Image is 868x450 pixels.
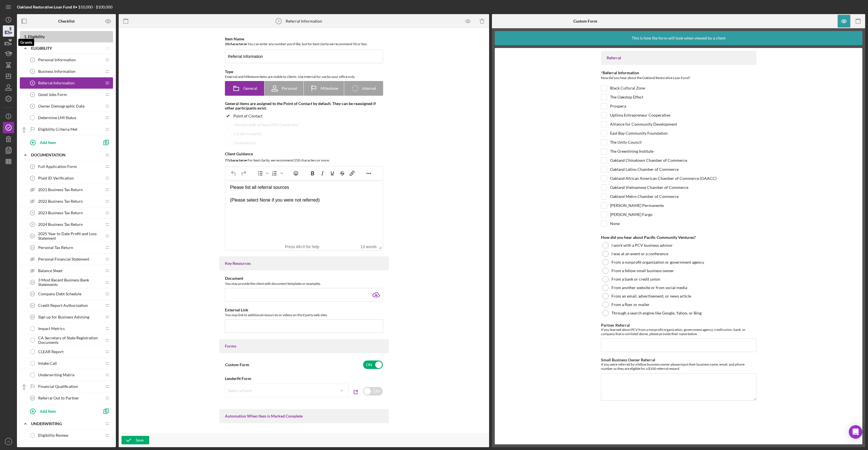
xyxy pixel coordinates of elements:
[573,19,597,23] b: Custom Form
[31,235,34,237] tspan: 10
[601,327,756,336] div: If you learned about PCV from a nonprofit organization, government agency, credit union, bank, or...
[610,167,679,172] label: Oakland Latino Chamber of Commerce
[611,260,704,265] label: From a nonprofit organization or government agency
[225,152,383,156] div: Client Guidance
[38,58,76,62] span: Personal Information
[225,41,383,47] div: You can enter any number you'd like, but for best clarity we recommend 50 or less.
[38,361,57,366] span: Intake Call
[24,34,27,39] span: 1 .
[38,211,83,215] span: 2023 Business Tax Return
[632,31,726,45] div: This is how the form will look when viewed by a client
[234,123,299,127] div: Owners with at least 20% Ownership
[38,336,102,345] span: CA Secretary of State Registration Documents
[611,268,674,273] label: From a fellow small business owner
[225,281,383,287] div: You may provide the client with document templates or examples.
[38,176,74,180] span: Plaid ID Verification
[38,81,75,85] span: Referral Information
[225,180,383,243] iframe: Rich Text Area
[31,397,34,399] tspan: 16
[225,158,383,163] div: For best clarity, we recommend 250 characters or more.
[601,75,756,82] div: How did you hear about the Oakland Restorative Loan Fund?
[610,185,688,190] label: Oakland Vietnamese Chamber of Commerce
[278,19,279,23] tspan: 3
[31,304,34,307] tspan: 14
[601,357,655,362] label: Small Business Owner Referral
[308,169,317,177] button: Bold
[3,436,14,447] button: JT
[38,433,68,438] span: Eligibility Review
[32,105,33,108] tspan: 5
[38,373,75,377] span: Underwriting Matrix
[17,5,75,9] b: Oakland Restorative Loan Fund II
[611,252,668,256] label: I was at an event or a conference
[38,104,84,108] span: Owner Demographic Data
[229,169,238,177] button: Undo
[243,86,257,91] span: General
[28,34,45,39] span: Eligibility
[38,257,89,261] span: Personal Financial Statement
[31,246,34,249] tspan: 11
[38,115,76,120] span: Determine LMI Status
[225,37,383,41] div: Item Name
[31,421,102,426] div: Underwriting
[270,169,284,177] div: Numbered list
[38,278,102,287] span: 3 Most Recent Business Bank Statements
[610,158,687,163] label: Oakland Chinatown Chamber of Commerce
[38,349,64,354] span: CLEAR Report
[364,169,374,177] button: Reveal or hide additional toolbar items
[225,101,383,110] div: General items are assigned to the Point of Contact by default. They can be reassigned if other pa...
[40,137,56,148] div: Add Item
[31,281,34,284] tspan: 12
[234,132,262,136] div: Co-Borrower(s)
[38,199,83,204] span: 2022 Business Tax Return
[32,165,33,168] tspan: 6
[282,86,297,91] span: Personal
[225,344,383,348] div: Forms
[38,127,77,132] span: Eligibility Criteria Met
[611,277,660,281] label: From a bank or credit union
[610,94,643,100] label: The Oakstop Effect
[7,440,10,443] text: JT
[225,276,383,281] div: Document
[321,86,338,91] span: Milestone
[32,211,33,214] tspan: 8
[38,231,102,241] span: 2025 Year to Date Profit and Loss Statement
[136,436,144,444] div: Save
[277,244,327,249] div: Press Alt+0 for help
[611,285,687,290] label: From another website or from social media
[25,405,99,417] button: Add Item
[225,158,247,162] b: 77 character s •
[255,169,270,177] div: Bullet list
[849,425,862,439] div: Open Intercom Messenger
[611,243,673,248] label: I work with a PCV business advisor
[239,169,248,177] button: Redo
[225,312,383,318] div: You may link to additional resources or videos on third party web sites.
[601,71,756,75] div: *Referral Information
[610,148,654,154] label: The Greenlining Institute
[31,46,102,51] div: Eligibility
[610,139,642,145] label: The Unity Council
[362,86,376,91] span: Internal
[610,85,645,91] label: Black Cultural Zone
[377,243,383,250] div: Press the Up and Down arrow keys to resize the editor.
[38,268,62,273] span: Balance Sheet
[347,169,357,177] button: Insert/edit link
[611,302,650,307] label: From a flyer or mailer
[31,316,34,318] tspan: 15
[610,130,668,136] label: East Bay Community Foundation
[38,326,65,331] span: Impact Metrics
[38,292,81,296] span: Company Debt Schedule
[32,70,33,73] tspan: 2
[610,194,679,199] label: Oakland Metro Chamber of Commerce
[286,19,322,23] div: Referral Information
[58,19,75,23] b: Checklist
[225,42,247,46] b: 20 character s •
[607,56,751,60] div: Referral
[32,82,33,84] tspan: 3
[610,221,620,226] label: None
[121,436,149,444] button: Save
[225,74,383,80] div: External and Milestone items are visible to clients. Use Internal for use by your office only.
[225,376,251,381] b: Lenderfit Form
